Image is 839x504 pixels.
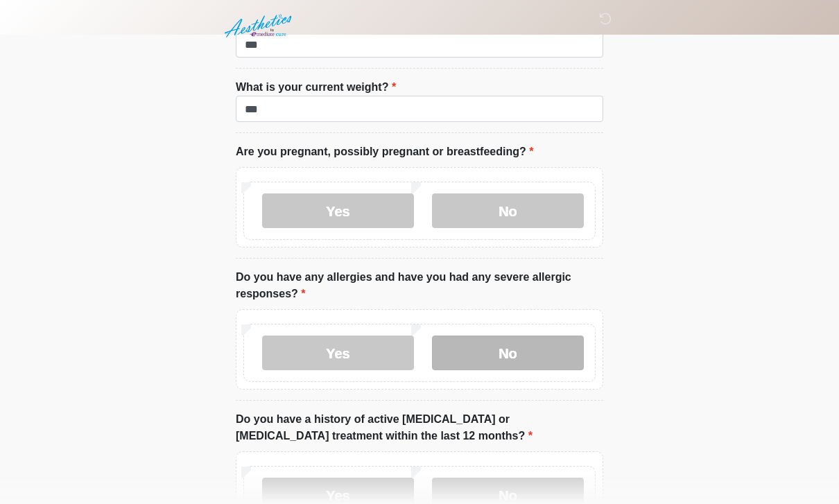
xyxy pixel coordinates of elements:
label: Do you have any allergies and have you had any severe allergic responses? [236,270,603,303]
label: No [432,194,584,229]
label: Yes [262,336,414,371]
img: Aesthetics by Emediate Cure Logo [222,10,297,42]
label: Do you have a history of active [MEDICAL_DATA] or [MEDICAL_DATA] treatment within the last 12 mon... [236,412,603,445]
label: No [432,336,584,371]
label: Yes [262,194,414,229]
label: What is your current weight? [236,80,396,96]
label: Are you pregnant, possibly pregnant or breastfeeding? [236,144,533,161]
